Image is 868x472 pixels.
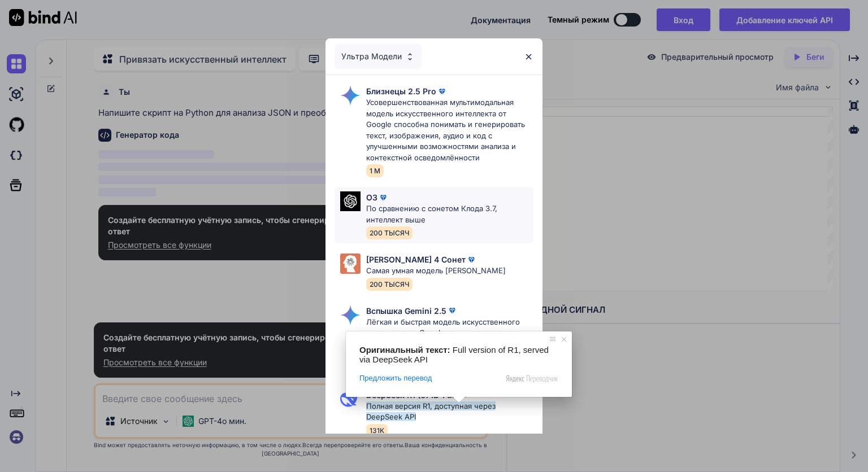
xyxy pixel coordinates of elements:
[366,193,377,202] ya-tr-span: O3
[359,345,551,364] span: Full version of R1, served via DeepSeek API
[405,52,415,62] img: Выбирайте Модели
[366,390,459,400] ya-tr-span: DeepSeek R1 (671B-Full)
[377,192,389,203] img: Премиум
[340,191,361,211] img: Выбирайте Модели
[366,317,533,360] ya-tr-span: Лёгкая и быстрая модель искусственного интеллекта от Google, оптимизированная для выполнения зада...
[366,306,446,316] ya-tr-span: Вспышка Gemini 2.5
[370,426,384,435] ya-tr-span: 131K
[524,52,533,62] img: Закрыть
[370,167,380,175] ya-tr-span: 1 М
[340,389,361,409] img: Выбирайте Модели
[366,401,496,422] ya-tr-span: Полная версия R1, доступная через DeepSeek API
[366,255,466,264] ya-tr-span: [PERSON_NAME] 4 Сонет
[466,254,477,265] img: Премиум
[370,280,409,289] ya-tr-span: 200 ТЫСЯЧ
[366,204,497,224] ya-tr-span: По сравнению с сонетом Клода 3.7, интеллект выше
[340,305,361,325] img: Выбирайте Модели
[370,229,409,237] ya-tr-span: 200 ТЫСЯЧ
[366,86,436,96] ya-tr-span: Близнецы 2.5 Pro
[340,254,361,274] img: Выбирайте Модели
[366,98,525,162] ya-tr-span: Усовершенствованная мультимодальная модель искусственного интеллекта от Google способна понимать ...
[340,85,361,106] img: Выбирайте Модели
[366,266,506,275] ya-tr-span: Самая умная модель [PERSON_NAME]
[436,86,448,97] img: Премиум
[359,345,450,355] span: Оригинальный текст:
[359,373,432,383] span: Предложить перевод
[446,305,458,316] img: Премиум
[341,51,402,62] ya-tr-span: Ультра Модели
